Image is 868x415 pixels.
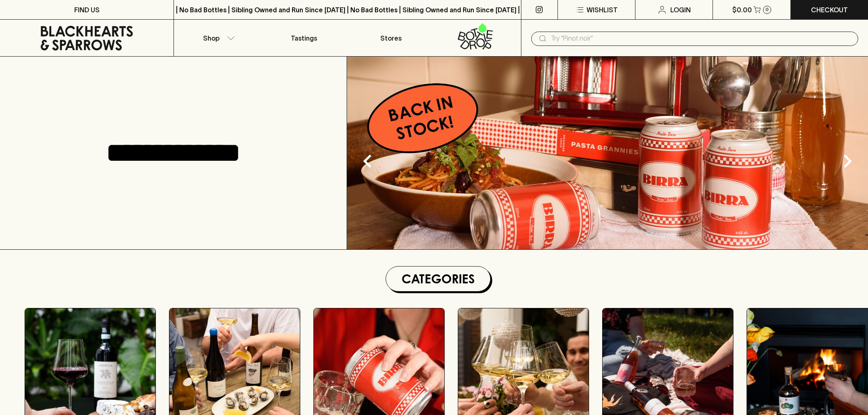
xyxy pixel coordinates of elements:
img: optimise [347,57,868,249]
button: Shop [174,20,260,56]
button: Next [831,145,864,178]
p: $0.00 [732,5,752,15]
p: FIND US [74,5,100,15]
a: Tastings [261,20,347,56]
button: Previous [351,145,384,178]
input: Try "Pinot noir" [551,32,852,45]
p: Stores [380,33,402,43]
p: Login [670,5,691,15]
h1: Categories [389,270,487,288]
p: Shop [203,33,219,43]
p: Wishlist [587,5,618,15]
p: Checkout [811,5,848,15]
a: Stores [347,20,434,56]
p: Tastings [291,33,317,43]
p: 0 [765,7,769,12]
